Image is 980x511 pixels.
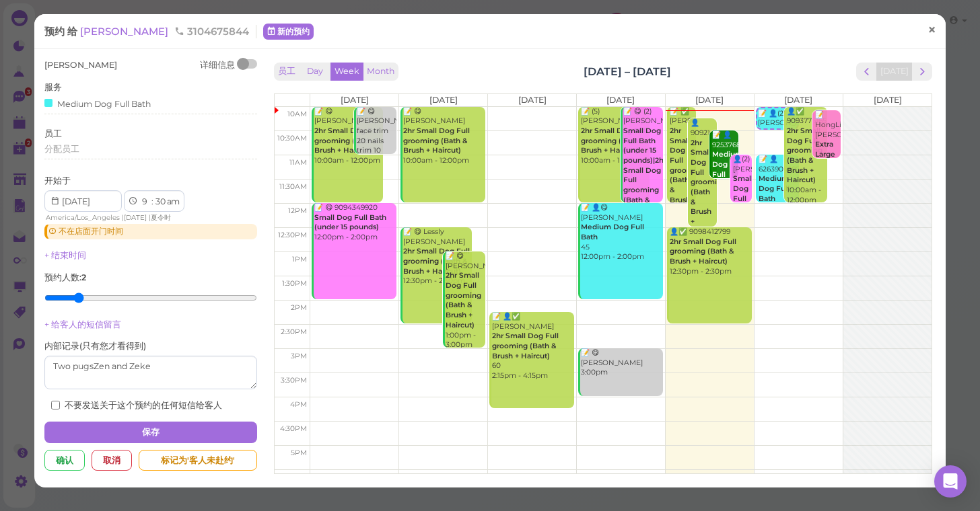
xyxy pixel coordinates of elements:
[670,237,736,266] b: 2hr Small Dog Full grooming (Bath & Brush + Haircut)
[934,465,967,498] div: Open Intercom Messenger
[151,213,171,222] span: 夏令时
[44,60,117,70] span: [PERSON_NAME]
[44,319,121,329] a: + 给客人的短信留言
[314,213,386,232] b: Small Dog Full Bath (under 15 pounds)
[690,118,717,286] div: 👤9092142959 10:15am - 12:30pm
[912,63,933,81] button: next
[581,126,647,155] b: 2hr Small Dog Full grooming (Bath & Brush + Haircut)
[403,107,485,166] div: 📝 😋 [PERSON_NAME] 10:00am - 12:00pm
[51,401,60,409] input: 不要发送关于这个预约的任何短信给客人
[784,95,812,105] span: [DATE]
[876,63,913,81] button: [DATE]
[606,95,635,105] span: [DATE]
[44,450,85,471] div: 确认
[44,250,86,260] a: + 结束时间
[580,107,650,166] div: 📝 (5) [PERSON_NAME] 10:00am - 12:00pm
[581,223,644,241] b: Medium Dog Full Bath
[403,227,472,286] div: 📝 😋 Lessly [PERSON_NAME] 12:30pm - 2:30pm
[814,110,841,199] div: 📝 HongLing [PERSON_NAME] 10:05am
[174,25,249,38] span: 3104675844
[92,450,132,471] div: 取消
[80,25,171,38] a: [PERSON_NAME]
[670,126,705,224] b: 2hr Small Dog Full grooming (Bath & Brush + Haircut)
[691,139,742,256] b: 2hr Small Dog Full grooming (Bath & Brush + Haircut)|15min Teeth Brush
[733,174,763,242] b: Small Dog Full Bath (under 15 pounds)
[356,107,396,166] div: 📝 😋 [PERSON_NAME] face trim 20 nails trim 10 10:00am
[281,473,307,481] span: 5:30pm
[623,126,666,224] b: Small Dog Full Bath (under 15 pounds)|2hr Small Dog Full grooming (Bath & Brush + Haircut)
[278,231,307,239] span: 12:30pm
[299,63,331,81] button: Day
[44,212,195,224] div: | |
[292,255,307,264] span: 1pm
[200,59,235,71] div: 详细信息
[314,203,396,243] div: 📝 😋 9094349920 12:00pm - 2:00pm
[695,95,724,105] span: [DATE]
[856,63,877,81] button: prev
[757,109,798,198] div: 📝 👤(2) [PERSON_NAME] Two pugsZen and Zeke 9:30am
[584,64,671,79] h2: [DATE] – [DATE]
[429,95,458,105] span: [DATE]
[291,352,307,360] span: 3pm
[44,175,71,187] label: 开始于
[139,450,257,471] div: 标记为'客人未赴约'
[287,110,307,118] span: 10am
[282,279,307,288] span: 1:30pm
[46,213,120,222] span: America/Los_Angeles
[81,272,86,282] b: 2
[815,140,835,188] b: Extra Large dog full bath
[44,81,62,93] label: 服务
[44,422,257,443] button: 保存
[928,21,936,40] span: ×
[518,95,547,105] span: [DATE]
[291,448,307,457] span: 5pm
[669,227,752,276] div: 👤✅ 9098412799 12:30pm - 2:30pm
[403,247,470,275] b: 2hr Small Dog Full grooming (Bath & Brush + Haircut)
[786,107,827,206] div: 👤✅ 9093776165 10:00am - 12:00pm
[44,224,257,239] div: 不在店面开门时间
[732,155,751,264] div: 👤(2) [PERSON_NAME] ELLA 11:00am
[51,399,222,411] label: 不要发送关于这个预约的任何短信给客人
[758,128,789,157] b: Medium Dog Full Bath
[44,340,146,352] label: 内部记录 ( 只有您才看得到 )
[281,327,307,336] span: 2:30pm
[274,63,300,81] button: 员工
[712,150,748,208] b: Medium Dog Full grooming (15-29 pounds)
[44,128,62,140] label: 员工
[263,24,314,40] a: 新的预约
[341,95,369,105] span: [DATE]
[290,400,307,409] span: 4pm
[279,182,307,191] span: 11:30am
[289,158,307,167] span: 11am
[44,272,86,284] label: 预约人数 :
[314,126,381,155] b: 2hr Small Dog Full grooming (Bath & Brush + Haircut)
[787,126,823,184] b: 2hr Small Dog Full grooming (Bath & Brush + Haircut)
[281,376,307,385] span: 3:30pm
[623,107,663,245] div: 📝 😋 (2) [PERSON_NAME] 10:00am - 12:00pm
[669,107,696,255] div: 📝 ✅ [PERSON_NAME] 10:00am - 12:00pm
[711,130,738,229] div: 📝 👤9253768332 80 10:30am
[446,271,481,329] b: 2hr Small Dog Full grooming (Bath & Brush + Haircut)
[124,213,147,222] span: [DATE]
[491,312,574,381] div: 📝 👤✅ [PERSON_NAME] 60 2:15pm - 4:15pm
[44,25,256,38] div: 预约 给
[403,126,470,155] b: 2hr Small Dog Full grooming (Bath & Brush + Haircut)
[580,348,663,378] div: 📝 😋 [PERSON_NAME] 3:00pm
[580,203,663,262] div: 📝 👤😋 [PERSON_NAME] 45 12:00pm - 2:00pm
[44,96,151,110] div: Medium Dog Full Bath
[758,155,799,224] div: 📝 👤6263905207 60 11:00am
[330,63,363,81] button: Week
[363,63,398,81] button: Month
[277,134,307,143] span: 10:30am
[314,107,383,166] div: 📝 😋 [PERSON_NAME] 10:00am - 12:00pm
[288,206,307,215] span: 12pm
[291,303,307,312] span: 2pm
[874,95,902,105] span: [DATE]
[445,251,485,350] div: 📝 😋 [PERSON_NAME] 1:00pm - 3:00pm
[759,174,790,202] b: Medium Dog Full Bath
[492,331,559,360] b: 2hr Small Dog Full grooming (Bath & Brush + Haircut)
[44,144,79,154] span: 分配员工
[280,424,307,433] span: 4:30pm
[919,15,944,47] a: ×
